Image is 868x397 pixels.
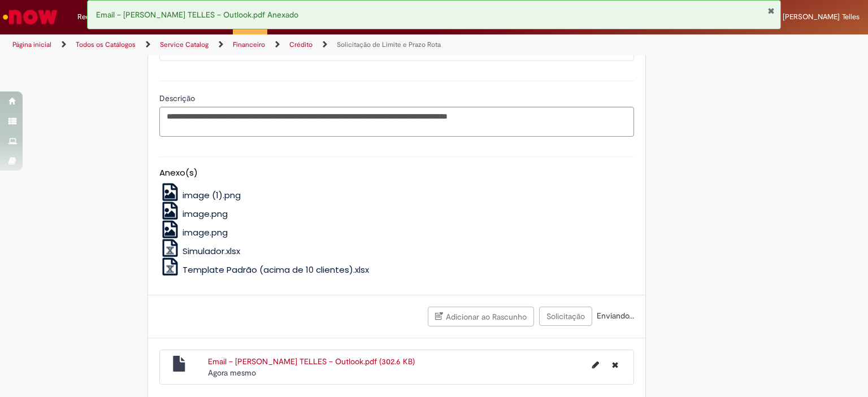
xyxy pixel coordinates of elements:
span: Template Padrão (acima de 10 clientes).xlsx [183,264,369,276]
a: image.png [159,208,228,220]
a: Crédito [289,40,313,49]
ul: Trilhas de página [8,34,570,55]
a: Todos os Catálogos [76,40,136,49]
span: Descrição [159,93,197,103]
button: Fechar Notificação [767,6,775,15]
span: Agora mesmo [208,368,256,378]
a: Solicitação de Limite e Prazo Rota [337,40,441,49]
span: image.png [183,208,228,220]
a: image (1).png [159,189,241,201]
button: Excluir Email – GUILHERME MAGALHAES TELLES – Outlook.pdf [605,356,625,374]
img: ServiceNow [1,6,59,28]
span: Email – [PERSON_NAME] TELLES – Outlook.pdf Anexado [96,10,298,20]
a: image.png [159,226,228,238]
button: Editar nome de arquivo Email – GUILHERME MAGALHAES TELLES – Outlook.pdf [585,356,606,374]
h5: Anexo(s) [159,168,634,178]
span: image (1).png [183,189,241,201]
time: 27/08/2025 14:22:35 [208,368,256,378]
a: Financeiro [233,40,265,49]
a: Página inicial [12,40,51,49]
span: Enviando... [594,311,634,321]
a: Simulador.xlsx [159,245,241,257]
span: [PERSON_NAME] Telles [783,12,860,21]
span: Requisições [77,11,117,23]
a: Template Padrão (acima de 10 clientes).xlsx [159,264,370,276]
textarea: Descrição [159,107,634,137]
a: Service Catalog [160,40,209,49]
a: Email – [PERSON_NAME] TELLES – Outlook.pdf (302.6 KB) [208,356,415,367]
span: image.png [183,226,228,238]
span: Simulador.xlsx [183,245,240,257]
